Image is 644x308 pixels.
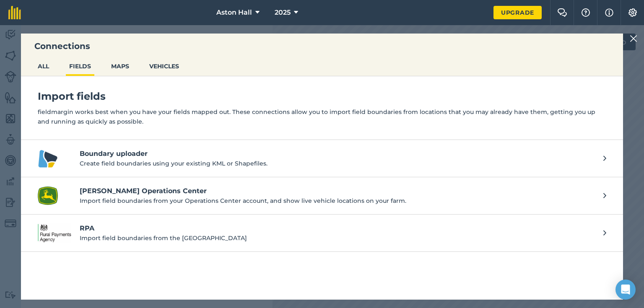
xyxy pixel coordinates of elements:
[80,196,595,205] p: Import field boundaries from your Operations Center account, and show live vehicle locations on y...
[80,149,595,159] h4: Boundary uploader
[581,8,591,17] img: A question mark icon
[493,6,542,19] a: Upgrade
[216,8,252,18] span: Aston Hall
[21,140,623,177] a: Boundary uploader logoBoundary uploaderCreate field boundaries using your existing KML or Shapefi...
[38,223,71,243] img: RPA logo
[80,159,595,168] p: Create field boundaries using your existing KML or Shapefiles.
[38,148,58,168] img: Boundary uploader logo
[80,233,595,243] p: Import field boundaries from the [GEOGRAPHIC_DATA]
[615,280,636,300] div: Open Intercom Messenger
[8,6,21,19] img: fieldmargin Logo
[34,58,52,74] button: ALL
[605,8,613,18] img: svg+xml;base64,PHN2ZyB4bWxucz0iaHR0cDovL3d3dy53My5vcmcvMjAwMC9zdmciIHdpZHRoPSIxNyIgaGVpZ2h0PSIxNy...
[108,58,132,74] button: MAPS
[21,215,623,252] a: RPA logoRPAImport field boundaries from the [GEOGRAPHIC_DATA]
[80,223,595,233] h4: RPA
[21,177,623,215] a: John Deere Operations Center logo[PERSON_NAME] Operations CenterImport field boundaries from your...
[66,58,94,74] button: FIELDS
[38,90,606,103] h4: Import fields
[80,186,595,196] h4: [PERSON_NAME] Operations Center
[38,186,58,206] img: John Deere Operations Center logo
[38,107,606,126] p: fieldmargin works best when you have your fields mapped out. These connections allow you to impor...
[21,40,623,52] h3: Connections
[146,58,182,74] button: VEHICLES
[630,34,637,44] img: svg+xml;base64,PHN2ZyB4bWxucz0iaHR0cDovL3d3dy53My5vcmcvMjAwMC9zdmciIHdpZHRoPSIyMiIgaGVpZ2h0PSIzMC...
[275,8,291,18] span: 2025
[557,8,567,17] img: Two speech bubbles overlapping with the left bubble in the forefront
[628,8,638,17] img: A cog icon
